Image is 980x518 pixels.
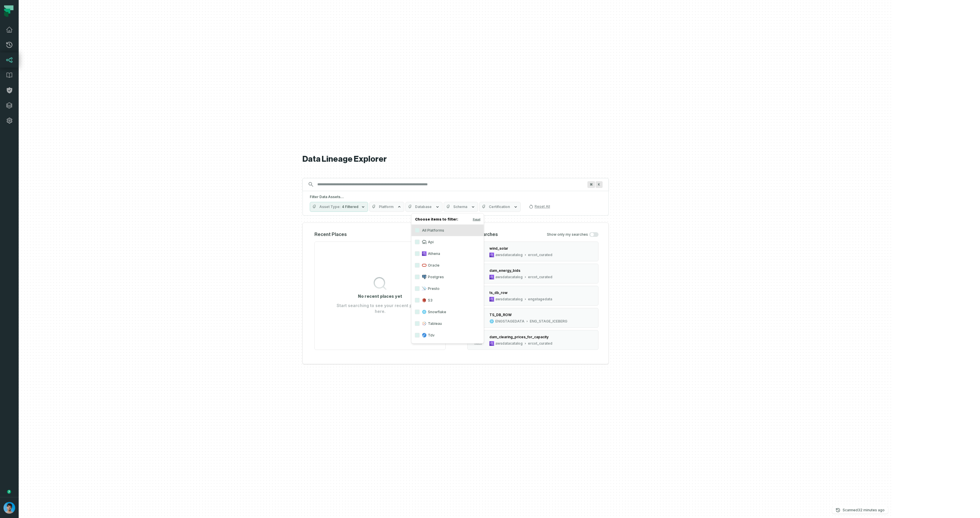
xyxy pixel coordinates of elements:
button: Reset [473,217,480,222]
button: Oracle [415,263,420,268]
button: Presto [415,286,420,291]
label: S3 [412,295,484,306]
label: Tableau [412,318,484,330]
label: Athena [412,248,484,260]
label: Api [412,236,484,248]
button: Scanned[DATE] 9:02:09 AM [832,507,888,514]
button: Tableau [415,321,420,326]
button: All Platforms [415,228,420,233]
img: avatar of Omri Ildis [3,502,15,514]
button: Postgres [415,275,420,279]
p: Scanned [843,507,885,513]
button: Tdv [415,333,420,338]
label: Tdv [412,330,484,341]
button: Athena [415,251,420,256]
label: All Platforms [412,225,484,236]
label: Oracle [412,260,484,271]
span: Press ⌘ + K to focus the search bar [596,181,603,188]
button: Api [415,240,420,244]
label: Snowflake [412,306,484,318]
h1: Data Lineage Explorer [302,154,609,164]
div: Tooltip anchor [6,489,12,494]
h4: Choose items to filter: [412,216,484,225]
button: S3 [415,298,420,303]
label: Presto [412,283,484,295]
label: Postgres [412,271,484,283]
button: Snowflake [415,310,420,314]
span: Press ⌘ + K to focus the search bar [587,181,595,188]
relative-time: Aug 20, 2025, 9:02 AM GMT+3 [858,508,885,512]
